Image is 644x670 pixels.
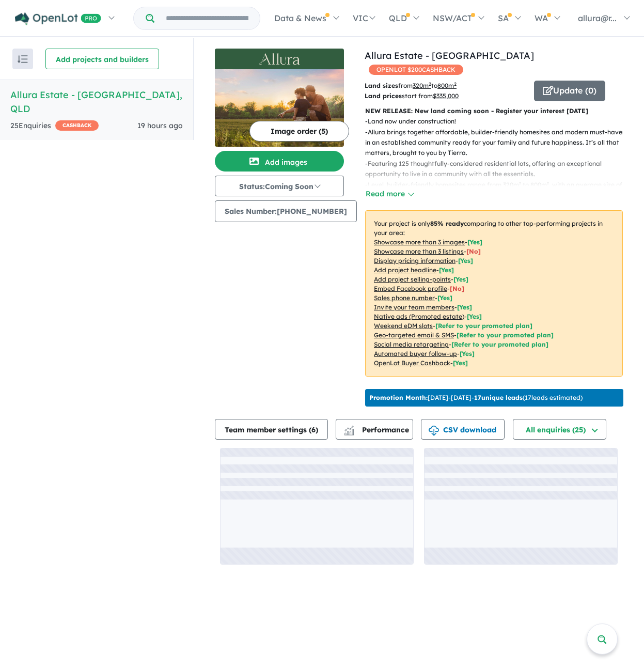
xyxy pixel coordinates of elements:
span: [Yes] [467,313,482,320]
p: from [365,81,526,91]
b: Land prices [365,92,402,100]
button: Update (0) [534,81,605,101]
button: Add images [215,151,344,172]
p: Your project is only comparing to other top-performing projects in your area: - - - - - - - - - -... [365,210,623,377]
u: Native ads (Promoted estate) [374,313,464,320]
u: Add project headline [374,266,436,274]
u: Embed Facebook profile [374,285,447,292]
span: [ No ] [450,285,464,292]
input: Try estate name, suburb, builder or developer [156,7,258,29]
u: Social media retargeting [374,340,449,348]
u: Showcase more than 3 images [374,238,465,246]
button: CSV download [421,419,505,440]
button: Image order (5) [249,121,349,142]
p: - Featuring 125 thoughtfully-considered residential lots, offering an exceptional opportunity to ... [365,159,631,180]
button: Read more [365,188,414,200]
img: line-chart.svg [344,426,354,431]
u: $ 335,000 [433,92,459,100]
span: OPENLOT $ 200 CASHBACK [369,65,463,75]
span: [Refer to your promoted plan] [435,322,532,330]
b: 85 % ready [430,220,464,227]
span: Performance [345,425,409,434]
button: Status:Coming Soon [215,176,344,196]
span: 19 hours ago [137,121,183,130]
p: [DATE] - [DATE] - ( 17 leads estimated) [369,393,583,402]
span: 6 [311,425,316,434]
span: [ Yes ] [439,266,454,274]
span: [Yes] [453,359,468,367]
button: Team member settings (6) [215,419,328,440]
u: Geo-targeted email & SMS [374,331,454,339]
span: [ Yes ] [457,303,472,311]
span: allura@r... [578,13,617,23]
img: download icon [429,426,439,436]
u: Display pricing information [374,257,455,264]
a: Allura Estate - [GEOGRAPHIC_DATA] [365,50,534,61]
button: Add projects and builders [45,49,159,69]
u: Add project selling-points [374,275,451,283]
sup: 2 [429,81,431,87]
span: CASHBACK [55,120,99,131]
u: Invite your team members [374,303,454,311]
u: Sales phone number [374,294,435,302]
span: [ Yes ] [437,294,452,302]
p: - Level, builder-friendly homesites range from 320m² to 800m², with an average size of 440m². [365,180,631,201]
u: 800 m [437,82,457,89]
img: Openlot PRO Logo White [15,12,101,25]
h5: Allura Estate - [GEOGRAPHIC_DATA] , QLD [10,88,183,116]
p: - Allura brings together affordable, builder-friendly homesites and modern must-haves in an estab... [365,127,631,159]
span: [ Yes ] [467,238,482,246]
span: [ Yes ] [453,275,468,283]
b: Promotion Month: [369,394,428,401]
img: sort.svg [18,55,28,63]
p: start from [365,91,526,101]
b: 17 unique leads [474,394,523,401]
button: All enquiries (25) [513,419,606,440]
button: Sales Number:[PHONE_NUMBER] [215,200,357,222]
div: 25 Enquir ies [10,120,99,132]
span: [Refer to your promoted plan] [457,331,554,339]
img: bar-chart.svg [344,429,354,435]
u: OpenLot Buyer Cashback [374,359,450,367]
span: [Refer to your promoted plan] [451,340,548,348]
a: Allura Estate - Bundamba LogoAllura Estate - Bundamba [215,49,344,147]
u: Weekend eDM slots [374,322,433,330]
u: Showcase more than 3 listings [374,247,464,255]
span: to [431,82,457,89]
span: [Yes] [460,350,475,357]
b: Land sizes [365,82,398,89]
p: NEW RELEASE: New land coming soon - Register your interest [DATE] [365,106,623,116]
span: [ Yes ] [458,257,473,264]
button: Performance [336,419,413,440]
img: Allura Estate - Bundamba [215,69,344,147]
u: Automated buyer follow-up [374,350,457,357]
p: - Land now under construction! [365,116,631,127]
span: [ No ] [466,247,481,255]
img: Allura Estate - Bundamba Logo [219,53,340,65]
sup: 2 [454,81,457,87]
u: 320 m [413,82,431,89]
